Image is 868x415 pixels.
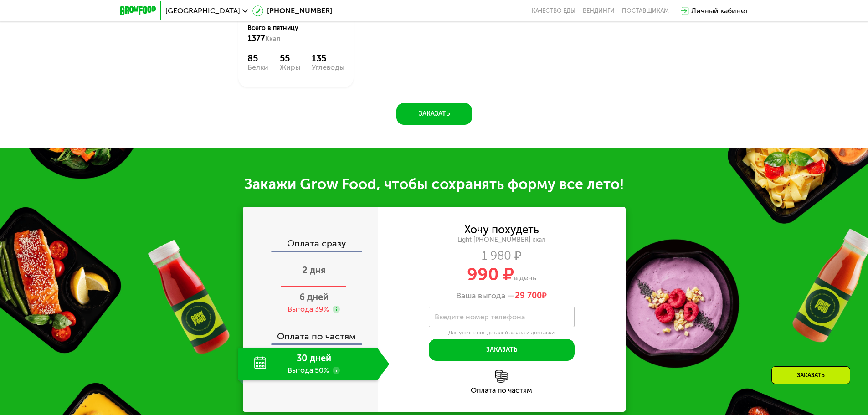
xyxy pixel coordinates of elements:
span: в день [514,273,536,282]
span: 29 700 [515,291,542,301]
button: Заказать [396,103,472,125]
span: 6 дней [299,292,329,302]
div: Белки [247,64,268,71]
div: Личный кабинет [691,5,749,16]
span: 990 ₽ [467,264,514,285]
div: Оплата по частям [378,387,626,394]
span: 2 дня [302,265,326,276]
div: Всего в пятницу [247,24,344,44]
div: Жиры [280,64,300,71]
button: Заказать [429,339,575,361]
span: ₽ [515,291,547,301]
div: Заказать [771,366,850,384]
img: l6xcnZfty9opOoJh.png [495,370,508,383]
div: Оплата сразу [244,239,378,251]
span: Ккал [265,35,280,43]
div: Углеводы [312,64,344,71]
div: Оплата по частям [244,323,378,343]
a: [PHONE_NUMBER] [252,5,332,16]
span: 1377 [247,33,265,43]
div: Выгода 39% [288,304,329,314]
div: 85 [247,53,268,64]
div: Ваша выгода — [378,291,626,301]
div: Хочу похудеть [464,225,539,235]
label: Введите номер телефона [435,314,525,319]
a: Вендинги [583,7,615,15]
div: поставщикам [622,7,669,15]
span: [GEOGRAPHIC_DATA] [165,7,240,15]
div: 1 980 ₽ [378,251,626,261]
div: Light [PHONE_NUMBER] ккал [378,236,626,244]
div: 135 [312,53,344,64]
div: 55 [280,53,300,64]
a: Качество еды [532,7,575,15]
div: Для уточнения деталей заказа и доставки [429,329,575,337]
